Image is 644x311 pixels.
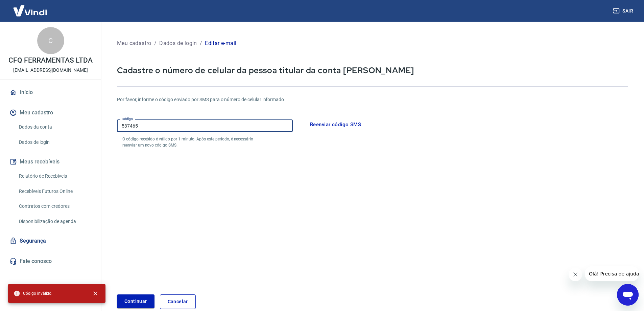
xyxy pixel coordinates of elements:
[569,268,582,281] iframe: Fechar mensagem
[16,120,93,134] a: Dados da conta
[117,294,154,308] button: Continuar
[8,0,52,21] img: Vindi
[8,105,93,120] button: Meu cadastro
[8,57,92,64] p: CFQ FERRAMENTAS LTDA
[117,65,628,75] p: Cadastre o número de celular da pessoa titular da conta [PERSON_NAME]
[8,85,93,100] a: Início
[122,136,266,148] p: O código recebido é válido por 1 minuto. Após este período, é necessário reenviar um novo código ...
[122,116,133,121] label: Código
[14,290,52,297] span: Código inválido.
[160,294,196,309] a: Cancelar
[612,5,636,17] button: Sair
[8,254,93,269] a: Fale conosco
[8,234,93,248] a: Segurança
[585,266,639,281] iframe: Mensagem da empresa
[16,184,93,198] a: Recebíveis Futuros Online
[13,67,88,74] p: [EMAIL_ADDRESS][DOMAIN_NAME]
[16,199,93,213] a: Contratos com credores
[16,215,93,228] a: Disponibilização de agenda
[16,135,93,149] a: Dados de login
[200,39,202,47] p: /
[8,154,93,169] button: Meus recebíveis
[117,96,628,103] h6: Por favor, informe o código enviado por SMS para o número de celular informado
[16,169,93,183] a: Relatório de Recebíveis
[4,5,57,10] span: Olá! Precisa de ajuda?
[159,39,197,47] p: Dados de login
[37,27,64,54] div: C
[88,286,103,301] button: close
[205,39,236,47] p: Editar e-mail
[306,117,365,132] button: Reenviar código SMS
[117,39,151,47] p: Meu cadastro
[154,39,157,47] p: /
[617,284,639,306] iframe: Botão para abrir a janela de mensagens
